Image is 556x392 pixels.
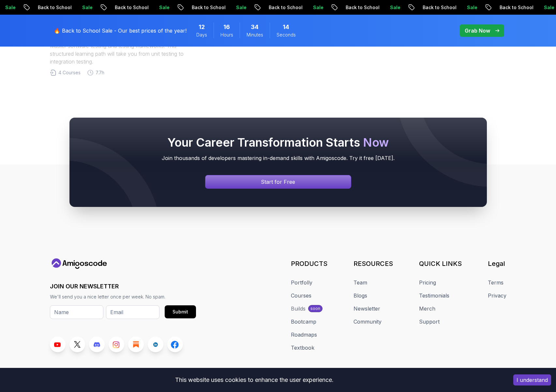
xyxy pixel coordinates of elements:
p: Sale [384,4,405,11]
h3: JOIN OUR NEWSLETTER [50,282,196,291]
a: Roadmaps [291,331,317,339]
span: 4 Courses [58,69,81,76]
p: soon [310,306,320,311]
div: Builds [291,305,306,312]
a: Blogs [353,292,367,299]
p: Grab Now [465,27,490,35]
p: Sale [154,4,174,11]
p: Sale [461,4,482,11]
span: Now [363,135,389,150]
p: Back to School [417,4,461,11]
p: Master software testing and testing frameworks. This structured learning path will take you from ... [50,42,195,65]
h3: QUICK LINKS [419,259,462,268]
a: Testimonials [419,292,449,299]
span: Minutes [247,32,263,38]
h3: PRODUCTS [291,259,327,268]
a: Bootcamp [291,318,316,326]
a: Youtube link [50,337,66,352]
p: We'll send you a nice letter once per week. No spam. [50,294,196,300]
h3: Legal [488,259,506,268]
p: Sale [308,4,328,11]
span: 12 Days [199,22,205,32]
a: Textbook [291,344,314,352]
span: Hours [220,32,233,38]
span: 7.7h [96,69,104,76]
button: Accept cookies [513,374,551,385]
a: Terms [488,279,503,286]
div: This website uses cookies to enhance the user experience. [5,373,503,387]
span: 16 Hours [223,22,230,32]
a: LinkedIn link [148,337,163,352]
a: Team [353,279,367,286]
p: Back to School [340,4,384,11]
a: Support [419,318,440,326]
a: Community [353,318,382,326]
input: Name [50,305,103,319]
p: Sale [231,4,251,11]
button: Submit [165,305,196,318]
p: Back to School [32,4,77,11]
p: Back to School [263,4,308,11]
a: Instagram link [109,337,124,352]
span: Seconds [277,32,296,38]
a: Blog link [128,337,144,352]
p: Back to School [494,4,538,11]
a: Twitter link [69,337,85,352]
a: Newsletter [353,305,380,312]
p: Start for Free [261,178,295,186]
a: Courses [291,292,311,299]
a: Pricing [419,279,436,286]
p: Sale [77,4,98,11]
p: Back to School [109,4,154,11]
span: 34 Minutes [251,22,259,32]
a: Portfolly [291,279,312,286]
a: Discord link [89,337,105,352]
a: Merch [419,305,435,312]
p: Back to School [186,4,231,11]
h3: RESOURCES [353,259,393,268]
p: 🔥 Back to School Sale - Our best prices of the year! [54,27,187,35]
div: Submit [173,309,188,315]
a: Facebook link [167,337,183,352]
p: Join thousands of developers mastering in-demand skills with Amigoscode. Try it free [DATE]. [83,154,474,162]
span: Days [196,32,207,38]
h2: Your Career Transformation Starts [83,136,474,149]
a: Signin page [205,175,351,189]
a: Privacy [488,292,506,299]
span: 14 Seconds [283,22,289,32]
input: Email [106,305,159,319]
